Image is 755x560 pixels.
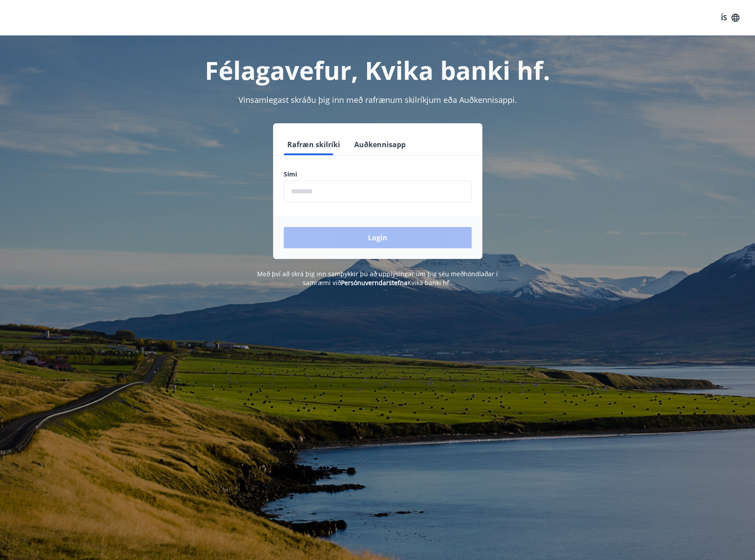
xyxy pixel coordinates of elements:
a: Persónuverndarstefna [341,278,407,287]
h1: Félagavefur, Kvika banki hf. [69,53,686,87]
button: Rafræn skilríki [284,134,344,155]
button: Auðkennisapp [351,134,409,155]
span: Vinsamlegast skráðu þig inn með rafrænum skilríkjum eða Auðkennisappi. [239,94,517,105]
span: Með því að skrá þig inn samþykkir þú að upplýsingar um þig séu meðhöndlaðar í samræmi við Kvika b... [257,270,498,287]
button: ÍS [716,10,744,26]
label: Sími [284,170,472,179]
